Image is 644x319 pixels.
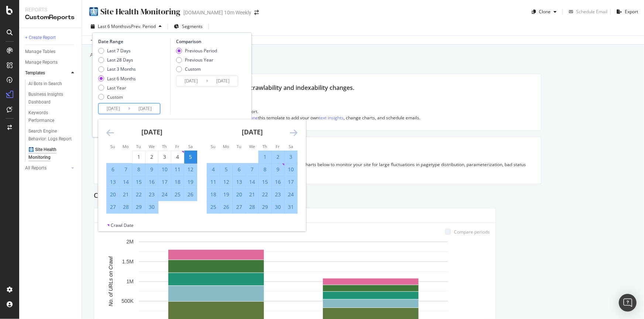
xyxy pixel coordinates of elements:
[158,151,171,163] td: Choose Thursday, April 3, 2025 as your check-out date. It’s available.
[107,48,131,54] div: Last 7 Days
[25,69,69,77] a: Templates
[220,201,233,213] td: Selected. Monday, May 26, 2025
[276,144,280,149] small: Fr
[106,128,114,137] div: Move backward to switch to the previous month.
[98,48,136,54] div: Last 7 Days
[132,151,145,163] td: Choose Tuesday, April 1, 2025 as your check-out date. It’s available.
[246,166,258,173] div: 7
[233,191,245,198] div: 20
[207,203,220,211] div: 25
[145,166,158,173] div: 9
[233,163,246,176] td: Selected. Tuesday, May 6, 2025
[28,91,76,106] a: Business Insights Dashboard
[171,178,184,186] div: 18
[99,104,128,114] input: Start Date
[94,137,541,184] div: What is Crawlability?Crawlability measures a search engine or GenAI bot's ability to access a web...
[272,151,285,163] td: Selected. Friday, May 2, 2025
[619,294,637,312] div: Open Intercom Messenger
[25,34,56,42] div: + Create Report
[158,191,171,198] div: 24
[285,176,297,188] td: Selected. Saturday, May 17, 2025
[111,222,134,228] div: Crawl Date
[249,144,255,149] small: We
[259,191,271,198] div: 22
[233,203,245,211] div: 27
[184,166,197,173] div: 12
[107,176,120,188] td: Selected. Sunday, April 13, 2025
[25,59,76,66] a: Manage Reports
[28,80,62,88] div: AI Bots in Search
[246,188,259,201] td: Selected. Wednesday, May 21, 2025
[285,153,297,161] div: 3
[319,115,344,121] a: text insights
[145,191,158,198] div: 23
[115,115,535,121] li: 🏗️ Change the period to look at longer trends, or this template to add your own , change charts, ...
[94,190,131,202] h2: Crawlability
[28,146,70,161] div: 🩻 Site Health Monitoring
[25,6,76,13] div: Reports
[223,144,229,149] small: Mo
[28,80,76,88] a: AI Bots in Search
[98,57,136,63] div: Last 28 Days
[120,166,132,173] div: 7
[25,48,76,56] a: Manage Tables
[207,188,220,201] td: Selected. Sunday, May 18, 2025
[220,178,233,186] div: 12
[614,6,638,18] button: Export
[184,163,197,176] td: Selected. Saturday, April 12, 2025
[107,166,119,173] div: 6
[246,191,258,198] div: 21
[145,153,158,161] div: 2
[247,115,258,121] a: clone
[171,21,206,32] button: Segments
[145,163,158,176] td: Selected. Wednesday, April 9, 2025
[88,21,165,32] button: Last 6 MonthsvsPrev. Period
[145,188,158,201] td: Selected. Wednesday, April 23, 2025
[145,203,158,211] div: 30
[259,178,271,186] div: 15
[25,48,55,56] div: Manage Tables
[132,176,145,188] td: Selected. Tuesday, April 15, 2025
[132,178,145,186] div: 15
[246,201,259,213] td: Selected. Wednesday, May 28, 2025
[246,163,259,176] td: Selected. Wednesday, May 7, 2025
[89,51,148,59] div: Add a short description
[28,109,70,125] div: Keywords Performance
[158,153,171,161] div: 3
[262,144,267,149] small: Th
[28,109,76,125] a: Keywords Performance
[183,9,251,16] div: [DOMAIN_NAME] 10m Weekly
[94,190,632,202] div: Crawlability
[120,191,132,198] div: 21
[98,85,136,91] div: Last Year
[233,176,246,188] td: Selected. Tuesday, May 13, 2025
[220,191,233,198] div: 19
[98,38,168,45] div: Date Range
[107,201,120,213] td: Selected. Sunday, April 27, 2025
[176,66,217,72] div: Custom
[158,176,171,188] td: Selected. Thursday, April 17, 2025
[171,191,184,198] div: 25
[566,6,607,18] button: Schedule Email
[176,57,217,63] div: Previous Year
[184,153,197,161] div: 5
[285,178,297,186] div: 17
[259,166,271,173] div: 8
[115,108,535,115] li: 🗂️ Your SiteCrawler crawl data is required for this report.
[158,188,171,201] td: Selected. Thursday, April 24, 2025
[184,178,197,186] div: 19
[158,178,171,186] div: 17
[272,178,284,186] div: 16
[28,91,71,106] div: Business Insights Dashboard
[208,76,238,86] input: End Date
[94,74,541,131] div: Monitor your site health at scale by evaluating crawlability and indexability changes.Guidelines:...
[259,188,272,201] td: Selected. Thursday, May 22, 2025
[184,151,197,163] td: Selected as start date. Saturday, April 5, 2025
[207,201,220,213] td: Selected. Sunday, May 25, 2025
[185,48,217,54] div: Previous Period
[220,188,233,201] td: Selected. Monday, May 19, 2025
[246,178,258,186] div: 14
[107,178,119,186] div: 13
[220,176,233,188] td: Selected. Monday, May 12, 2025
[285,201,297,213] td: Selected. Saturday, May 31, 2025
